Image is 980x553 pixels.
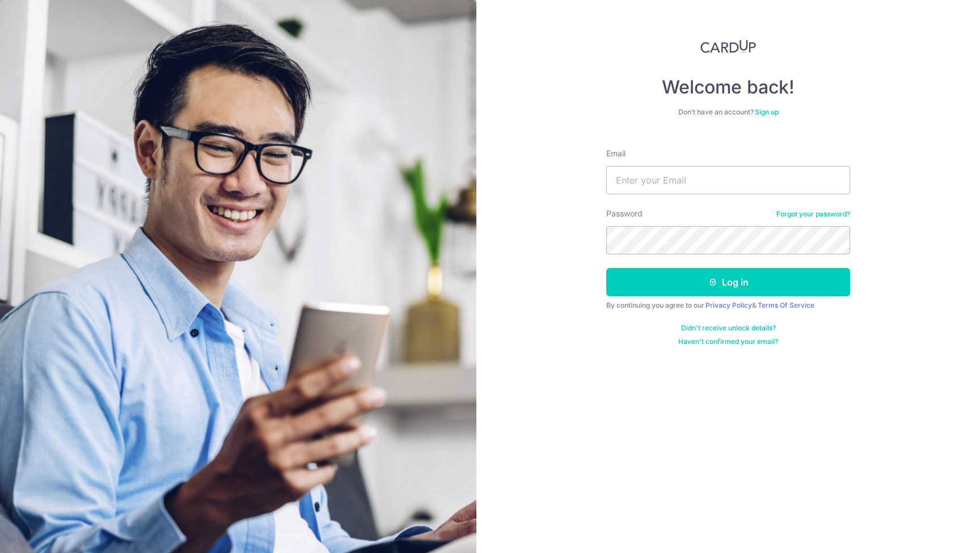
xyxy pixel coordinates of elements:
[758,301,814,309] a: Terms Of Service
[678,337,778,346] a: Haven't confirmed your email?
[681,324,776,333] a: Didn't receive unlock details?
[606,166,850,194] input: Enter your Email
[606,148,626,159] label: Email
[606,301,850,310] div: By continuing you agree to our &
[606,108,850,117] div: Don’t have an account?
[700,40,756,53] img: CardUp Logo
[706,301,752,309] a: Privacy Policy
[755,108,779,116] a: Sign up
[606,268,850,296] button: Log in
[606,76,850,99] h4: Welcome back!
[606,208,643,219] label: Password
[776,210,850,219] a: Forgot your password?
